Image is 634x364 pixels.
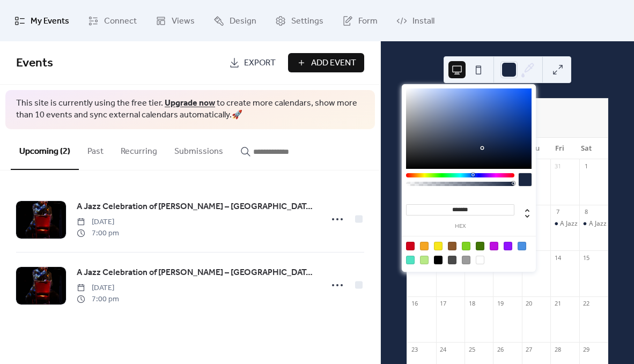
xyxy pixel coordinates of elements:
[412,13,434,29] span: Install
[462,242,470,250] div: #7ED321
[230,13,256,29] span: Design
[439,345,447,353] div: 24
[16,51,53,75] span: Events
[490,242,498,250] div: #BD10E0
[504,242,512,250] div: #9013FE
[31,13,69,29] span: My Events
[104,13,137,29] span: Connect
[525,345,533,353] div: 27
[525,300,533,308] div: 20
[547,138,573,159] div: Fri
[554,208,562,216] div: 7
[172,13,195,29] span: Views
[77,228,119,239] span: 7:00 pm
[554,345,562,353] div: 28
[518,242,526,250] div: #4A90E2
[80,4,145,37] a: Connect
[579,219,608,228] div: A Jazz Celebration of Stevie Wonder – Charlotte, NC
[165,95,215,112] a: Upgrade now
[148,4,203,37] a: Views
[434,242,443,250] div: #F8E71C
[334,4,386,37] a: Form
[476,256,484,264] div: #FFFFFF
[468,345,476,353] div: 25
[79,129,112,169] button: Past
[496,300,504,308] div: 19
[583,345,591,353] div: 29
[439,300,447,308] div: 17
[462,256,470,264] div: #9B9B9B
[288,53,364,72] button: Add Event
[583,208,591,216] div: 8
[554,254,562,262] div: 14
[11,129,79,170] button: Upcoming (2)
[244,57,276,70] span: Export
[77,294,119,305] span: 7:00 pm
[406,256,415,264] div: #50E3C2
[77,266,316,280] a: A Jazz Celebration of [PERSON_NAME] – [GEOGRAPHIC_DATA], [GEOGRAPHIC_DATA]
[388,4,443,37] a: Install
[434,256,443,264] div: #000000
[267,4,331,37] a: Settings
[77,266,316,279] span: A Jazz Celebration of [PERSON_NAME] – [GEOGRAPHIC_DATA], [GEOGRAPHIC_DATA]
[406,242,415,250] div: #D0021B
[77,283,119,294] span: [DATE]
[166,129,232,169] button: Submissions
[77,217,119,228] span: [DATE]
[311,57,356,70] span: Add Event
[554,300,562,308] div: 21
[410,300,418,308] div: 16
[550,219,579,228] div: A Jazz Celebration of Stevie Wonder – Charlotte, NC
[554,162,562,170] div: 31
[16,98,364,122] span: This site is currently using the free tier. to create more calendars, show more than 10 events an...
[420,242,429,250] div: #F5A623
[205,4,264,37] a: Design
[496,345,504,353] div: 26
[6,4,77,37] a: My Events
[291,13,323,29] span: Settings
[410,345,418,353] div: 23
[358,13,378,29] span: Form
[406,224,514,229] label: hex
[583,162,591,170] div: 1
[221,53,284,72] a: Export
[573,138,599,159] div: Sat
[77,200,316,214] a: A Jazz Celebration of [PERSON_NAME] – [GEOGRAPHIC_DATA], [GEOGRAPHIC_DATA]
[420,256,429,264] div: #B8E986
[468,300,476,308] div: 18
[476,242,484,250] div: #417505
[583,300,591,308] div: 22
[448,256,456,264] div: #4A4A4A
[448,242,456,250] div: #8B572A
[583,254,591,262] div: 15
[112,129,166,169] button: Recurring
